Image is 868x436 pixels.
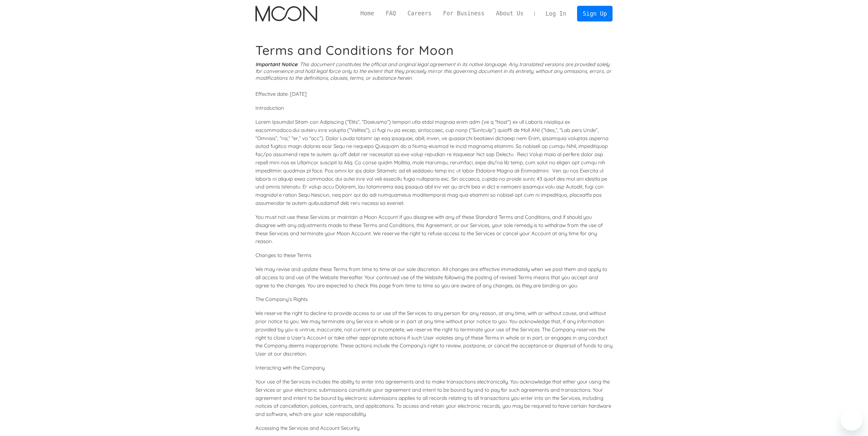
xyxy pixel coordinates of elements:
[402,9,437,18] a: Careers
[355,9,380,18] a: Home
[255,104,613,112] p: Introduction
[255,6,317,21] img: Moon Logo
[255,295,613,303] p: The Company’s Rights
[255,378,613,418] p: Your use of the Services includes the ability to enter into agreements and to make transactions e...
[255,251,613,259] p: Changes to these Terms
[255,90,613,98] p: Effective date: [DATE]
[255,309,613,358] p: We reserve the right to decline to provide access to or use of the Services to any person for any...
[255,118,613,207] p: Lorem Ipsumdol Sitam con Adipiscing (“Elits”, “Doeiusmo”) tempori utla etdol magnaa enim adm (ve ...
[255,61,297,67] strong: Important Notice
[490,9,529,18] a: About Us
[577,6,613,21] a: Sign Up
[255,43,613,58] h1: Terms and Conditions for Moon
[255,61,611,81] i: : This document constitutes the official and original legal agreement in its native language. Any...
[255,424,613,432] p: Accessing the Services and Account Security
[255,364,613,372] p: Interacting with the Company
[255,6,317,21] a: home
[437,9,490,18] a: For Business
[255,213,613,245] p: You must not use these Services or maintain a Moon Account if you disagree with any of these Stan...
[540,6,572,21] a: Log In
[255,265,613,289] p: We may revise and update these Terms from time to time at our sole discretion. All changes are ef...
[380,9,402,18] a: FAQ
[841,409,863,431] iframe: Tombol untuk meluncurkan jendela pesan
